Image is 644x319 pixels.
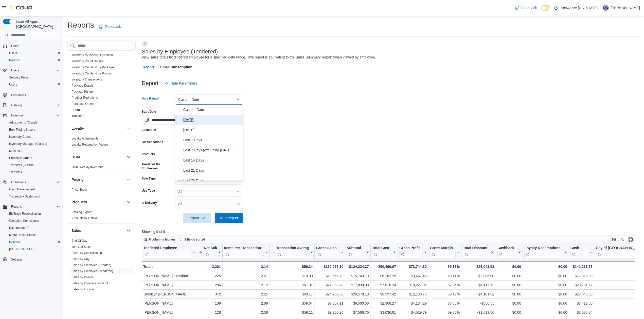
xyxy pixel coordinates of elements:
[611,5,640,11] p: [PERSON_NAME]
[5,57,62,64] button: Reports
[430,264,460,270] div: 59.36%
[5,238,62,246] button: Reports
[5,193,62,200] button: Traceabilty Dashboard
[7,50,19,56] a: Users
[463,264,494,270] div: -$26,043.93
[7,119,60,126] span: Adjustments (Classic)
[611,236,617,243] button: Keyboard shortcuts
[144,273,195,279] div: [PERSON_NAME] Crawfurd
[7,82,60,88] span: Users
[603,5,609,11] div: Courtney Webb
[372,246,392,251] div: Total Cost
[7,82,19,88] a: Users
[9,256,24,263] a: Settings
[7,155,34,161] a: Purchase Orders
[142,176,156,181] label: Sale Type
[561,5,598,11] p: Schwazze [US_STATE]
[570,246,588,251] div: Cash
[7,193,42,200] a: Traceabilty Dashboard
[71,84,94,87] a: Package Details
[67,164,136,172] div: OCM
[71,96,98,100] span: Product Expirations
[7,134,60,140] span: Inventory Count
[71,257,90,261] span: Sales by Day
[142,128,156,132] label: Locations
[71,90,94,93] a: Package History
[7,162,37,168] a: Transfers (Classic)
[71,102,95,106] span: Purchase Orders
[5,162,62,169] button: Transfers (Classic)
[7,134,33,140] a: Inventory Count
[71,65,114,69] span: Inventory On Hand by Package
[1,203,62,210] button: Reports
[224,246,264,251] div: Items Per Transaction
[142,229,640,234] p: Showing 9 of 9
[71,177,124,182] button: Pricing
[5,74,62,81] button: Security Roles
[463,246,490,259] div: Total Discount
[430,246,460,259] button: Gross Margin
[71,78,102,81] a: Inventory Transactions
[430,246,456,259] div: Gross Margin
[7,193,60,200] span: Traceabilty Dashboard
[171,81,197,86] span: Hide Parameters
[204,246,217,259] div: Net Sold
[5,126,62,133] button: Bulk Pricing Import
[399,264,427,270] div: $73,744.30
[71,143,108,146] a: Loyalty Redemption Values
[71,59,103,63] a: Inventory Count Details
[347,264,369,270] div: $124,234.37
[71,137,99,140] a: Loyalty Adjustments
[5,50,62,57] button: Users
[347,246,365,251] div: Subtotal
[524,264,567,270] div: $0.00
[149,237,175,242] span: 6 columns hidden
[7,57,22,63] a: Reports
[71,200,87,205] h3: Products
[9,67,60,73] span: Users
[67,209,136,223] div: Products
[7,186,60,192] span: Cash Management
[7,155,60,161] span: Purchase Orders
[570,246,593,259] button: Cash
[97,22,123,32] a: Feedback
[463,246,494,259] button: Total Discount
[7,211,60,217] span: BioTrack Reconciliation
[199,273,221,279] div: 225
[316,246,339,259] div: Gross Sales
[316,264,343,270] div: $150,278.30
[71,200,124,205] button: Products
[9,256,60,263] span: Settings
[5,210,62,217] button: BioTrack Reconciliation
[7,232,60,238] span: Metrc Reconciliation
[7,232,39,238] a: Metrc Reconciliation
[7,211,43,217] a: BioTrack Reconciliation
[7,74,31,81] a: Security Roles
[11,103,22,107] span: Catalog
[71,216,98,220] a: Products to Archive
[5,217,62,224] button: Canadian Compliance
[9,102,60,108] span: Catalog
[7,246,38,252] a: [US_STATE] CCRS
[175,105,243,181] div: Select listbox
[430,246,456,251] div: Gross Margin
[7,239,60,245] span: Reports
[1,179,62,186] button: Operations
[160,62,192,72] span: Email Subscription
[276,246,309,251] div: Transaction Average
[7,169,24,175] a: Transfers
[372,264,396,270] div: $50,490.07
[183,167,241,173] span: Last 21 Days
[5,246,62,253] button: [US_STATE] CCRS
[9,92,28,98] a: Customers
[71,251,102,255] a: Sales by Classification
[513,3,539,13] a: Feedback
[215,213,243,223] button: Run Report
[142,236,177,243] button: 6 columns hidden
[9,233,37,237] span: Metrc Reconciliation
[399,246,427,259] button: Gross Profit
[1,112,62,119] button: Inventory
[71,66,114,69] a: Inventory On Hand by Package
